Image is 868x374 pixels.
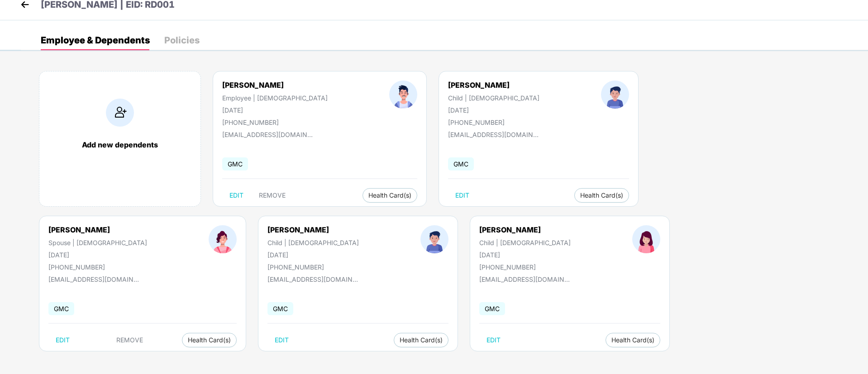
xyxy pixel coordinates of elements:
[182,333,237,347] button: Health Card(s)
[252,188,293,203] button: REMOVE
[448,80,539,90] div: [PERSON_NAME]
[448,106,539,114] div: [DATE]
[606,333,660,347] button: Health Card(s)
[48,263,147,271] div: [PHONE_NUMBER]
[56,336,70,344] span: EDIT
[267,333,296,347] button: EDIT
[209,225,237,253] img: profileImage
[479,263,571,271] div: [PHONE_NUMBER]
[420,225,448,253] img: profileImage
[486,336,501,344] span: EDIT
[267,275,358,283] div: [EMAIL_ADDRESS][DOMAIN_NAME]
[394,333,448,347] button: Health Card(s)
[479,239,571,246] div: Child | [DEMOGRAPHIC_DATA]
[368,193,411,198] span: Health Card(s)
[574,188,629,203] button: Health Card(s)
[267,251,359,259] div: [DATE]
[362,188,417,203] button: Health Card(s)
[448,188,477,203] button: EDIT
[48,251,147,259] div: [DATE]
[611,338,654,342] span: Health Card(s)
[48,239,147,246] div: Spouse | [DEMOGRAPHIC_DATA]
[222,94,328,102] div: Employee | [DEMOGRAPHIC_DATA]
[267,239,359,246] div: Child | [DEMOGRAPHIC_DATA]
[41,36,150,45] div: Employee & Dependents
[259,192,286,199] span: REMOVE
[601,80,629,109] img: profileImage
[455,192,469,199] span: EDIT
[188,338,231,342] span: Health Card(s)
[229,192,243,199] span: EDIT
[109,333,150,347] button: REMOVE
[448,118,539,126] div: [PHONE_NUMBER]
[106,99,134,127] img: addIcon
[580,193,623,198] span: Health Card(s)
[222,131,313,138] div: [EMAIL_ADDRESS][DOMAIN_NAME]
[448,94,539,102] div: Child | [DEMOGRAPHIC_DATA]
[479,302,505,315] span: GMC
[116,336,143,344] span: REMOVE
[448,131,539,138] div: [EMAIL_ADDRESS][DOMAIN_NAME]
[48,140,191,149] div: Add new dependents
[267,302,293,315] span: GMC
[275,336,289,344] span: EDIT
[267,263,359,271] div: [PHONE_NUMBER]
[479,251,571,259] div: [DATE]
[48,275,139,283] div: [EMAIL_ADDRESS][DOMAIN_NAME]
[389,80,417,109] img: profileImage
[222,157,248,170] span: GMC
[632,225,660,253] img: profileImage
[48,333,77,347] button: EDIT
[222,106,328,114] div: [DATE]
[222,80,328,90] div: [PERSON_NAME]
[479,333,508,347] button: EDIT
[48,225,147,234] div: [PERSON_NAME]
[48,302,74,315] span: GMC
[164,36,200,45] div: Policies
[222,118,328,126] div: [PHONE_NUMBER]
[400,338,443,342] span: Health Card(s)
[222,188,251,203] button: EDIT
[479,225,571,234] div: [PERSON_NAME]
[479,275,570,283] div: [EMAIL_ADDRESS][DOMAIN_NAME]
[267,225,359,234] div: [PERSON_NAME]
[448,157,474,170] span: GMC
